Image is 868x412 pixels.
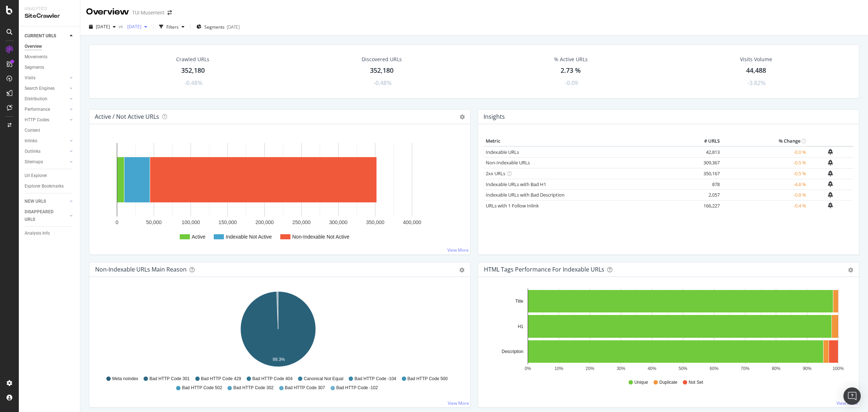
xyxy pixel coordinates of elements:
[192,234,205,240] text: Active
[285,385,325,391] span: Bad HTTP Code 307
[687,190,722,201] td: 2,057
[25,64,75,71] a: Segments
[25,74,68,82] a: Visits
[292,234,349,240] text: Non-Indexable Not Active
[362,56,402,63] div: Discovered URLs
[25,230,50,237] div: Analysis Info
[25,64,44,71] div: Segments
[176,56,209,63] div: Crawled URLs
[772,366,780,371] text: 80%
[687,179,722,190] td: 878
[722,200,808,211] td: -0.4 %
[561,66,581,75] div: 2.73 %
[803,366,812,371] text: 90%
[586,366,594,371] text: 20%
[218,219,237,225] text: 150,000
[193,21,243,33] button: Segments[DATE]
[687,168,722,179] td: 350,167
[273,357,285,362] text: 99.3%
[710,366,718,371] text: 60%
[184,79,203,87] div: -0.48%
[25,127,40,134] div: Content
[227,24,240,30] div: [DATE]
[554,366,563,371] text: 10%
[255,219,274,225] text: 200,000
[484,266,604,273] div: HTML Tags Performance for Indexable URLs
[25,182,64,190] div: Explorer Bookmarks
[554,56,588,63] div: % Active URLs
[565,79,578,87] div: -0.09
[25,208,68,223] a: DISAPPEARED URLS
[843,387,861,405] div: Open Intercom Messenger
[25,74,35,82] div: Visits
[25,106,68,113] a: Performance
[740,56,772,63] div: Visits Volume
[182,385,222,391] span: Bad HTTP Code 502
[182,219,200,225] text: 100,000
[828,149,833,155] div: bell-plus
[722,179,808,190] td: -4.8 %
[25,198,68,205] a: NEW URLS
[828,171,833,176] div: bell-plus
[146,219,162,225] text: 50,000
[448,400,469,406] a: View More
[828,192,833,198] div: bell-plus
[25,158,43,166] div: Sitemaps
[181,66,205,75] div: 352,180
[25,106,50,113] div: Performance
[95,266,187,273] div: Non-Indexable URLs Main Reason
[403,219,421,225] text: 400,000
[149,376,190,382] span: Bad HTTP Code 301
[722,168,808,179] td: -0.5 %
[95,136,464,249] svg: A chart.
[366,219,384,225] text: 350,000
[25,137,37,145] div: Inlinks
[408,376,448,382] span: Bad HTTP Code 500
[484,112,505,122] h4: Insights
[25,182,75,190] a: Explorer Bookmarks
[486,149,519,155] a: Indexable URLs
[687,200,722,211] td: 166,227
[25,6,74,12] div: Analytics
[848,268,853,273] div: gear
[460,114,465,119] i: Options
[447,247,469,253] a: View More
[119,23,124,29] span: vs
[25,148,41,155] div: Outlinks
[689,379,703,386] span: Not Set
[741,366,749,371] text: 70%
[354,376,396,382] span: Bad HTTP Code -104
[370,66,393,75] div: 352,180
[25,85,55,92] div: Search Engines
[116,219,119,225] text: 0
[25,198,46,205] div: NEW URLS
[722,190,808,201] td: -0.8 %
[25,53,75,61] a: Movements
[86,6,129,18] div: Overview
[486,181,546,188] a: Indexable URLs with Bad H1
[722,136,808,147] th: % Change
[828,181,833,187] div: bell-plus
[515,299,524,304] text: Title
[25,137,68,145] a: Inlinks
[96,24,110,30] span: 2025 Sep. 21st
[833,366,844,371] text: 100%
[25,32,56,40] div: CURRENT URLS
[86,21,119,33] button: [DATE]
[828,202,833,208] div: bell-plus
[25,172,47,180] div: Url Explorer
[25,208,61,223] div: DISAPPEARED URLS
[329,219,348,225] text: 300,000
[648,366,656,371] text: 40%
[518,324,524,329] text: H1
[484,136,687,147] th: Metric
[25,230,75,237] a: Analysis Info
[837,400,858,406] a: View More
[25,12,74,20] div: SiteCrawler
[252,376,293,382] span: Bad HTTP Code 404
[374,79,392,87] div: -0.48%
[617,366,625,371] text: 30%
[124,24,141,30] span: 2025 Sep. 13th
[25,172,75,180] a: Url Explorer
